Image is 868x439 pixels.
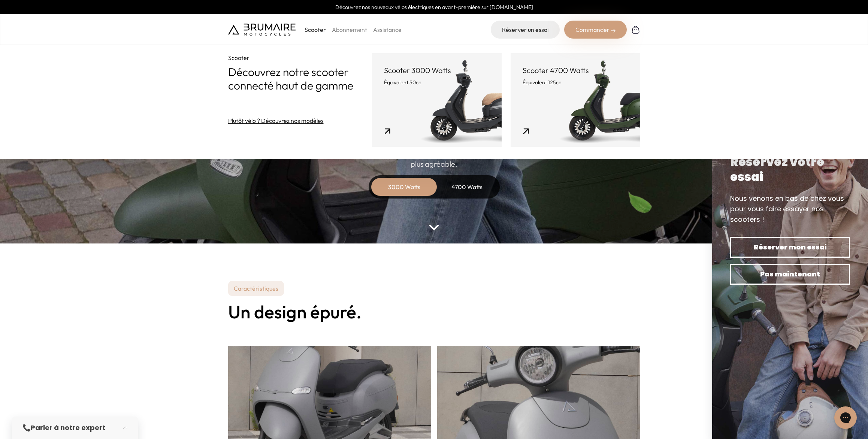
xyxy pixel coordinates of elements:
div: 4700 Watts [437,178,497,196]
iframe: Gorgias live chat messenger [831,404,861,432]
a: Scooter 3000 Watts Équivalent 50cc [372,53,502,147]
p: Équivalent 125cc [523,79,628,86]
a: Abonnement [332,26,367,33]
div: 3000 Watts [374,178,434,196]
p: Scooter [228,53,372,62]
img: Panier [631,25,640,34]
p: Scooter 3000 Watts [384,65,490,76]
div: Commander [564,21,627,39]
h2: Un design épuré. [228,302,640,322]
p: Équivalent 50cc [384,79,490,86]
img: right-arrow-2.png [611,28,616,33]
a: Scooter 4700 Watts Équivalent 125cc [511,53,640,147]
p: Découvrez notre scooter connecté haut de gamme [228,65,372,92]
p: Scooter [305,25,326,34]
a: Assistance [373,26,402,33]
a: Plutôt vélo ? Découvrez nos modèles [228,116,324,125]
img: Brumaire Motocycles [228,24,296,36]
img: arrow-bottom.png [429,225,439,230]
p: Caractéristiques [228,281,284,296]
a: Réserver un essai [491,21,560,39]
p: Scooter 4700 Watts [523,65,628,76]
